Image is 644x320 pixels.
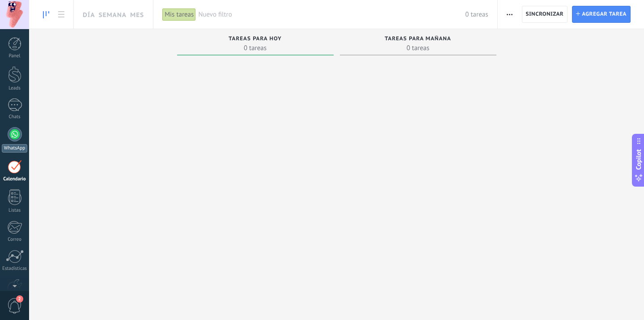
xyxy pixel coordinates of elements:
[162,8,196,21] div: Mis tareas
[2,176,28,182] div: Calendario
[582,6,627,22] span: Agregar tarea
[634,149,643,170] span: Copilot
[229,36,282,42] span: Tareas para hoy
[2,237,28,243] div: Correo
[54,6,69,23] a: To-do list
[522,6,568,23] button: Sincronizar
[16,295,23,303] span: 2
[38,6,54,23] a: To-do line
[198,10,465,19] span: Nuevo filtro
[526,12,564,17] span: Sincronizar
[503,6,516,23] button: Más
[182,36,329,43] div: Tareas para hoy
[385,36,451,42] span: Tareas para mañana
[2,114,28,120] div: Chats
[344,36,492,43] div: Tareas para mañana
[182,43,329,52] span: 0 tareas
[2,53,28,59] div: Panel
[572,6,631,23] button: Agregar tarea
[2,208,28,213] div: Listas
[2,144,27,153] div: WhatsApp
[344,43,492,52] span: 0 tareas
[2,266,28,272] div: Estadísticas
[465,10,488,19] span: 0 tareas
[2,85,28,91] div: Leads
